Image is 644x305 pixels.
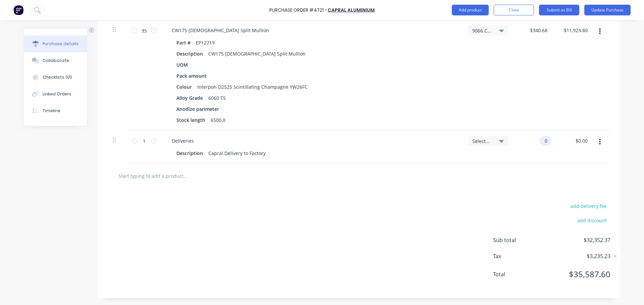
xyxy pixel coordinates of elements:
[543,252,610,260] span: $3,235.23
[174,93,206,103] div: Alloy Grade
[24,69,87,86] button: Checklists 0/0
[328,7,375,13] a: Capral Aluminium
[118,169,252,182] input: Start typing to add a product...
[43,91,71,97] div: Linked Orders
[193,38,217,48] div: EP12719
[43,41,78,47] div: Purchase details
[24,35,87,52] button: Purchase details
[24,102,87,119] button: Timeline
[584,5,631,15] button: Update Purchase
[174,71,209,81] div: Pack amount
[493,252,543,260] span: Tax
[24,86,87,102] button: Linked Orders
[472,138,492,145] span: Select...
[269,7,327,14] div: Purchase Order #4721 -
[493,270,543,278] span: Total
[174,82,195,92] div: Colour
[43,58,69,64] div: Collaborate
[206,93,228,103] div: 6060 T5
[174,148,206,158] div: Description
[567,202,610,210] button: add delivery fee
[24,52,87,69] button: Collaborate
[174,104,222,114] div: Anodize parimeter
[494,5,534,15] button: Close
[573,216,610,225] button: add discount
[174,115,208,125] div: Stock length
[43,108,60,114] div: Timeline
[206,148,268,158] div: Capral Delivery to Factory
[174,49,206,59] div: Description
[206,49,308,59] div: CW175 [DEMOGRAPHIC_DATA] Split Mullion
[543,268,610,280] span: $35,587.60
[452,5,489,15] button: Add product
[43,74,72,80] div: Checklists 0/0
[543,236,610,244] span: $32,352.37
[493,236,543,244] span: Sub total
[208,115,228,125] div: 6500.0
[174,38,193,48] div: Part #
[539,5,579,15] button: Submit as Bill
[195,82,310,92] div: Interpon D2525 Scintillating Champagne YW26FC
[174,60,191,70] div: UOM
[472,27,492,34] span: 9066.C / [PERSON_NAME] Contract
[166,136,199,146] div: Deliveries
[166,25,274,35] div: CW175 [DEMOGRAPHIC_DATA] Split Mullion
[13,5,23,15] img: Factory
